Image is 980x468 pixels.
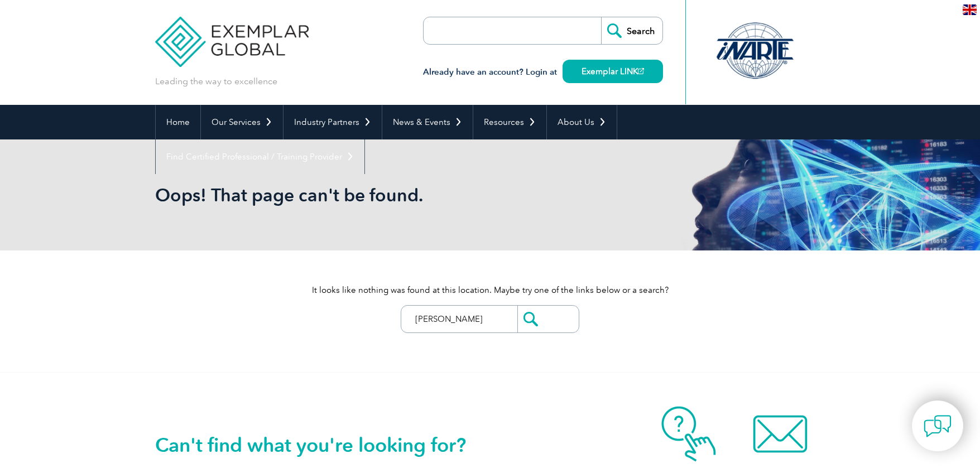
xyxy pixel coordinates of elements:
[638,68,644,74] img: open_square.png
[517,306,579,332] input: Submit
[155,75,277,88] p: Leading the way to excellence
[155,184,584,206] h1: Oops! That page can't be found.
[382,105,473,139] a: News & Events
[155,284,825,296] p: It looks like nothing was found at this location. Maybe try one of the links below or a search?
[601,17,662,44] input: Search
[156,139,364,174] a: Find Certified Professional / Training Provider
[736,406,825,462] img: contact-email.webp
[155,436,490,454] h2: Can't find what you're looking for?
[924,412,952,440] img: contact-chat.png
[423,65,663,79] h3: Already have an account? Login at
[201,105,283,139] a: Our Services
[473,105,546,139] a: Resources
[644,406,733,462] img: contact-faq.webp
[156,105,200,139] a: Home
[547,105,617,139] a: About Us
[963,4,977,15] img: en
[563,60,663,83] a: Exemplar LINK
[284,105,382,139] a: Industry Partners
